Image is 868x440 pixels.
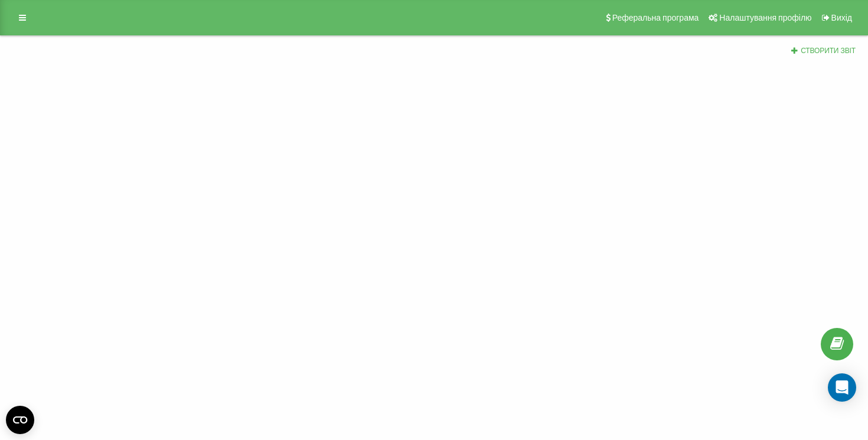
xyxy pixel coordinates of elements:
[787,46,859,56] button: Створити звіт
[828,373,856,402] div: Open Intercom Messenger
[831,13,852,22] span: Вихід
[612,13,699,22] span: Реферальна програма
[791,47,799,54] i: Створити звіт
[719,13,811,22] span: Налаштування профілю
[6,406,34,434] button: Open CMP widget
